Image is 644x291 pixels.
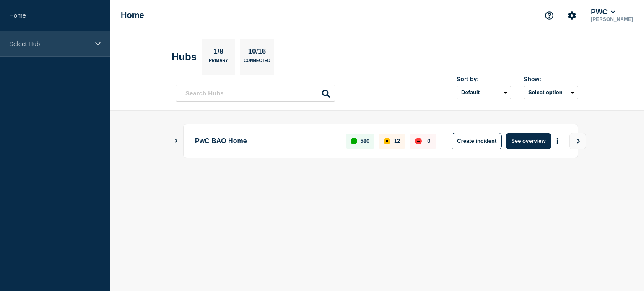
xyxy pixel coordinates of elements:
[384,138,390,144] div: affected
[210,47,227,58] p: 1/8
[524,86,578,99] button: Select option
[351,138,357,144] div: up
[589,8,617,16] button: PWC
[589,16,635,22] p: [PERSON_NAME]
[171,51,197,63] h2: Hubs
[563,7,581,24] button: Account settings
[540,7,558,24] button: Support
[569,133,586,149] button: View
[121,10,144,20] h1: Home
[174,138,178,144] button: Show Connected Hubs
[457,86,511,99] select: Sort by
[9,40,90,47] p: Select Hub
[415,138,422,144] div: down
[552,133,563,149] button: More actions
[457,76,511,82] div: Sort by:
[209,58,228,67] p: Primary
[524,76,578,82] div: Show:
[361,138,370,144] p: 580
[245,47,269,58] p: 10/16
[452,133,502,149] button: Create incident
[394,138,400,144] p: 12
[506,133,551,149] button: See overview
[176,85,335,102] input: Search Hubs
[427,138,430,144] p: 0
[244,58,270,67] p: Connected
[195,133,336,149] p: PwC BAO Home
